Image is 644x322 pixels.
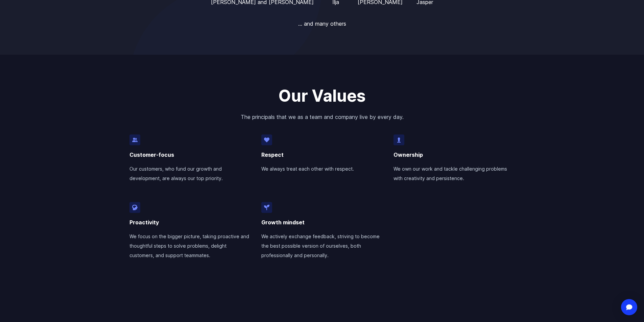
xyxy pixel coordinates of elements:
[261,145,383,159] p: Respect
[393,145,515,159] p: Ownership
[261,159,383,174] p: We always treat each other with respect.
[129,134,140,145] img: Customer-focus
[129,226,251,260] p: We focus on the bigger picture, taking proactive and thoughtful steps to solve problems, delight ...
[129,213,251,226] p: Proactivity
[261,213,383,226] p: Growth mindset
[261,202,272,213] img: Growth mindset
[393,134,404,145] img: Ownership
[5,105,639,121] p: The principals that we as a team and company live by every day.
[298,20,346,28] p: ... and many others
[129,202,140,213] img: Proactivity
[129,145,251,159] p: Customer-focus
[5,95,639,97] h2: Our Values
[261,134,272,145] img: Respect
[393,159,515,183] p: We own our work and tackle challenging problems with creativity and persistence.
[129,159,251,183] p: Our customers, who fund our growth and development, are always our top priority.
[261,226,383,260] p: We actively exchange feedback, striving to become the best possible version of ourselves, both pr...
[621,299,637,315] div: Open Intercom Messenger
